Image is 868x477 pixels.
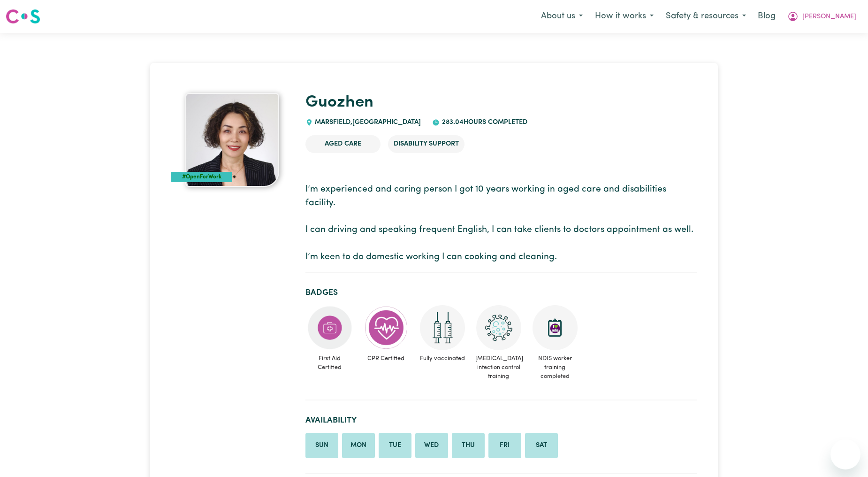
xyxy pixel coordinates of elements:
[415,433,448,458] li: Available on Wednesday
[535,7,589,26] button: About us
[420,305,465,350] img: Care and support worker has received 2 doses of COVID-19 vaccine
[781,7,862,26] button: My Account
[533,305,578,350] img: CS Academy: Introduction to NDIS Worker Training course completed
[171,93,294,187] a: Guozhen 's profile picture'#OpenForWork
[531,350,579,385] span: NDIS worker training completed
[752,6,781,27] a: Blog
[364,305,409,350] img: Care and support worker has completed CPR Certification
[305,415,697,425] h2: Availability
[342,433,375,458] li: Available on Monday
[305,94,373,111] a: Guozhen
[6,6,40,27] a: Careseekers logo
[418,350,467,367] span: Fully vaccinated
[589,7,660,26] button: How it works
[488,433,521,458] li: Available on Friday
[525,433,558,458] li: Available on Saturday
[171,172,232,182] div: #OpenForWork
[305,288,697,298] h2: Badges
[440,119,527,126] span: 283.04 hours completed
[388,135,464,153] li: Disability Support
[307,305,352,350] img: Care and support worker has completed First Aid Certification
[476,305,521,350] img: CS Academy: COVID-19 Infection Control Training course completed
[362,350,411,367] span: CPR Certified
[313,119,421,126] span: MARSFIELD , [GEOGRAPHIC_DATA]
[802,12,856,22] span: [PERSON_NAME]
[305,433,338,458] li: Available on Sunday
[830,439,860,469] iframe: Button to launch messaging window
[6,8,40,25] img: Careseekers logo
[474,350,523,385] span: [MEDICAL_DATA] infection control training
[452,433,485,458] li: Available on Thursday
[305,350,354,376] span: First Aid Certified
[185,93,279,187] img: Guozhen
[379,433,411,458] li: Available on Tuesday
[305,135,381,153] li: Aged Care
[660,7,752,26] button: Safety & resources
[305,183,697,264] p: I’m experienced and caring person I got 10 years working in aged care and disabilities facility. ...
